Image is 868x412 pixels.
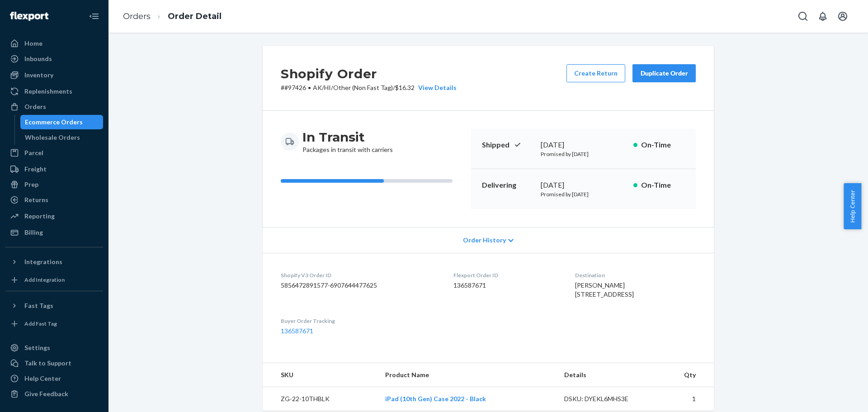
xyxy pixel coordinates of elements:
[811,385,859,407] iframe: Opens a widget where you can chat to one of our agents
[10,12,48,21] img: Flexport logo
[5,341,103,355] a: Settings
[281,271,439,279] dt: Shopify V3 Order ID
[575,271,696,279] dt: Destination
[557,363,656,387] th: Details
[313,84,393,91] span: AK/HI/Other (Non Fast Tag)
[24,320,57,327] div: Add Fast Tag
[5,255,103,269] button: Integrations
[5,298,103,313] button: Fast Tags
[814,7,832,25] button: Open notifications
[281,64,457,83] h2: Shopify Order
[302,129,393,145] h3: In Transit
[281,281,439,290] dd: 5856472891577-6907644477625
[24,389,68,398] div: Give Feedback
[794,7,812,25] button: Open Search Box
[463,236,506,245] span: Order History
[308,84,311,91] span: •
[24,276,65,284] div: Add Integration
[25,133,80,142] div: Wholesale Orders
[24,54,52,63] div: Inbounds
[24,257,62,266] div: Integrations
[24,195,48,204] div: Returns
[482,140,533,150] p: Shipped
[85,7,103,25] button: Close Navigation
[5,99,103,114] a: Orders
[415,83,457,92] button: View Details
[5,317,103,331] a: Add Fast Tag
[24,343,50,352] div: Settings
[453,271,560,279] dt: Flexport Order ID
[564,394,649,403] div: DSKU: DYEKL6MHS3E
[5,146,103,160] a: Parcel
[541,190,626,198] p: Promised by [DATE]
[541,180,626,190] div: [DATE]
[24,39,42,48] div: Home
[541,140,626,150] div: [DATE]
[116,3,229,30] ol: breadcrumbs
[281,317,439,325] dt: Buyer Order Tracking
[656,363,714,387] th: Qty
[656,387,714,411] td: 1
[24,165,47,174] div: Freight
[24,71,53,80] div: Inventory
[5,68,103,82] a: Inventory
[24,212,55,221] div: Reporting
[20,130,104,145] a: Wholesale Orders
[24,102,46,111] div: Orders
[24,148,43,157] div: Parcel
[263,387,378,411] td: ZG-22-10THBLK
[24,359,71,368] div: Talk to Support
[5,162,103,176] a: Freight
[641,180,685,190] p: On-Time
[453,281,560,290] dd: 136587671
[541,150,626,158] p: Promised by [DATE]
[5,356,103,370] button: Talk to Support
[5,52,103,66] a: Inbounds
[24,228,43,237] div: Billing
[5,371,103,386] a: Help Center
[5,36,103,51] a: Home
[5,225,103,240] a: Billing
[123,11,151,21] a: Orders
[641,140,685,150] p: On-Time
[5,84,103,99] a: Replenishments
[281,83,457,92] p: # #97426 / $16.32
[24,301,53,310] div: Fast Tags
[632,64,696,82] button: Duplicate Order
[24,180,38,189] div: Prep
[25,118,83,127] div: Ecommerce Orders
[281,327,313,335] a: 136587671
[5,387,103,401] button: Give Feedback
[168,11,222,21] a: Order Detail
[5,193,103,207] a: Returns
[20,115,104,129] a: Ecommerce Orders
[24,87,72,96] div: Replenishments
[263,363,378,387] th: SKU
[302,129,393,154] div: Packages in transit with carriers
[24,374,61,383] div: Help Center
[482,180,533,190] p: Delivering
[5,273,103,287] a: Add Integration
[566,64,625,82] button: Create Return
[385,395,486,403] a: iPad (10th Gen) Case 2022 - Black
[5,209,103,223] a: Reporting
[575,281,634,298] span: [PERSON_NAME] [STREET_ADDRESS]
[844,183,861,229] button: Help Center
[5,177,103,192] a: Prep
[834,7,852,25] button: Open account menu
[378,363,557,387] th: Product Name
[640,69,688,78] div: Duplicate Order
